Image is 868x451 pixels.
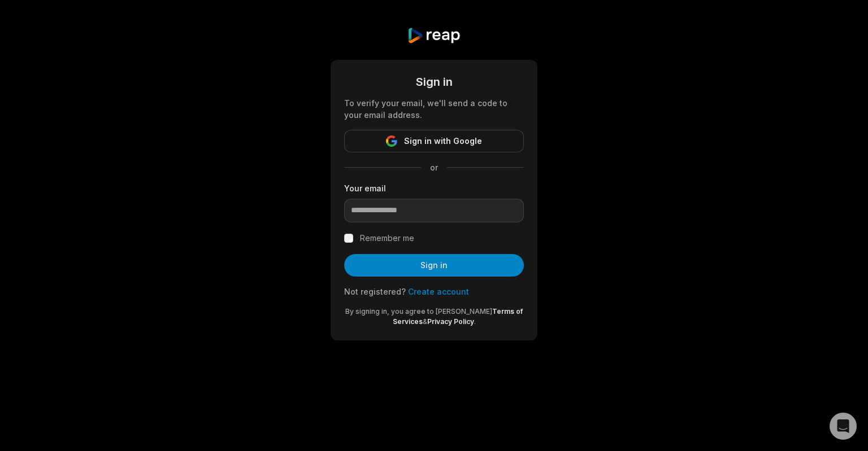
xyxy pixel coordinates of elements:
button: Sign in [344,254,524,277]
span: & [423,317,427,326]
button: Sign in with Google [344,130,524,152]
span: or [421,161,447,173]
div: To verify your email, we'll send a code to your email address. [344,97,524,121]
a: Privacy Policy [427,317,474,326]
span: Sign in with Google [404,134,482,148]
span: . [474,317,476,326]
a: Terms of Services [393,307,523,326]
label: Remember me [360,231,414,245]
div: Open Intercom Messenger [830,413,857,440]
img: reap [407,27,461,44]
a: Create account [408,287,469,296]
span: Not registered? [344,287,406,296]
label: Your email [344,182,524,194]
div: Sign in [344,73,524,90]
span: By signing in, you agree to [PERSON_NAME] [345,307,492,316]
